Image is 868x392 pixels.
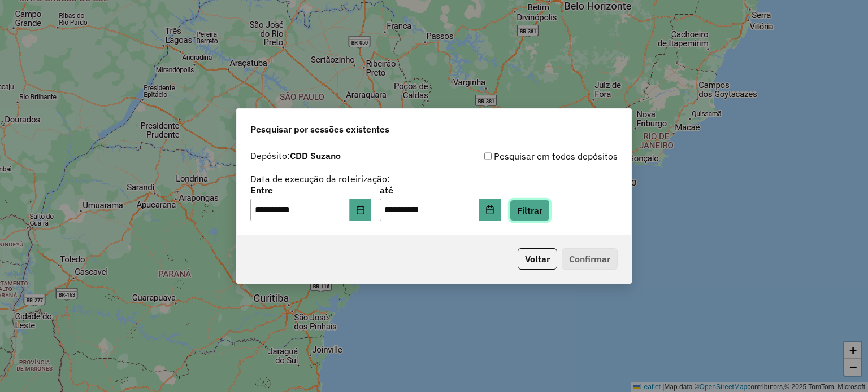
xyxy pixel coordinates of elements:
strong: CDD Suzano [290,150,341,161]
label: Data de execução da roteirização: [250,172,390,186]
button: Filtrar [510,200,550,221]
label: Entre [250,183,371,197]
span: Pesquisar por sessões existentes [250,122,389,136]
button: Choose Date [350,199,371,221]
button: Choose Date [479,199,501,221]
div: Pesquisar em todos depósitos [434,149,618,163]
label: Depósito: [250,149,341,162]
label: até [380,183,500,197]
button: Voltar [518,248,557,270]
